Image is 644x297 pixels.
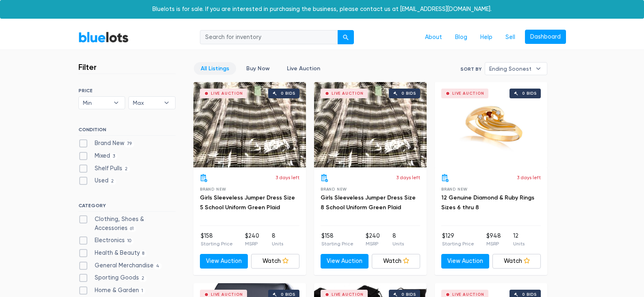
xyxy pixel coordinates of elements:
h3: Filter [78,62,97,72]
p: Units [513,240,525,247]
div: Live Auction [332,91,364,95]
h6: CATEGORY [78,203,176,212]
b: ▾ [108,97,125,109]
span: 2 [108,178,117,185]
h6: PRICE [78,88,176,93]
div: 0 bids [522,91,537,95]
a: Watch [492,254,541,269]
div: Live Auction [452,293,484,297]
label: Used [78,176,117,185]
span: 4 [154,263,162,269]
a: Live Auction [280,62,327,75]
a: Blog [449,30,474,45]
a: View Auction [441,254,490,269]
span: Max [133,97,160,109]
p: Units [272,240,283,247]
p: MSRP [245,240,259,247]
a: Watch [251,254,299,269]
span: 1 [139,288,146,294]
a: Live Auction 0 bids [193,82,306,167]
div: 0 bids [401,91,416,95]
a: Watch [372,254,420,269]
a: All Listings [194,62,236,75]
label: Electronics [78,236,134,245]
label: Sporting Goods [78,273,147,282]
a: Buy Now [239,62,277,75]
label: Home & Garden [78,286,146,295]
li: $948 [486,232,501,248]
h6: CONDITION [78,127,176,136]
span: Brand New [441,187,468,191]
span: Brand New [200,187,226,191]
span: 8 [140,250,147,257]
span: 2 [139,275,147,282]
a: Girls Sleeveless Jumper Dress Size 5 School Uniform Green Plaid [200,194,295,211]
label: General Merchandise [78,261,162,270]
span: 2 [122,166,130,172]
div: 0 bids [401,293,416,297]
li: $240 [366,232,380,248]
a: Help [474,30,499,45]
input: Search for inventory [200,30,338,45]
label: Clothing, Shoes & Accessories [78,215,176,232]
label: Mixed [78,152,118,160]
li: 12 [513,232,525,248]
p: Units [392,240,404,247]
a: Girls Sleeveless Jumper Dress Size 8 School Uniform Green Plaid [321,194,416,211]
a: BlueLots [78,31,129,43]
b: ▾ [530,63,547,75]
li: $158 [201,232,233,248]
a: View Auction [321,254,369,269]
p: 3 days left [517,174,541,181]
a: Live Auction 0 bids [435,82,547,167]
span: 3 [110,153,118,160]
li: $158 [321,232,353,248]
span: 10 [125,238,134,245]
a: Live Auction 0 bids [314,82,427,167]
p: 3 days left [396,174,420,181]
span: Min [83,97,110,109]
p: Starting Price [201,240,233,247]
div: Live Auction [211,91,243,95]
label: Shelf Pulls [78,164,130,173]
div: 0 bids [281,293,295,297]
li: 8 [392,232,404,248]
span: Ending Soonest [489,63,531,75]
b: ▾ [158,97,175,109]
div: Live Auction [332,293,364,297]
div: 0 bids [281,91,295,95]
li: 8 [272,232,283,248]
p: Starting Price [321,240,353,247]
p: 3 days left [275,174,299,181]
a: About [418,30,449,45]
a: 12 Genuine Diamond & Ruby Rings Sizes 6 thru 8 [441,194,534,211]
label: Brand New [78,139,134,148]
span: 79 [124,141,134,147]
p: Starting Price [442,240,474,247]
li: $129 [442,232,474,248]
label: Health & Beauty [78,249,147,258]
a: Dashboard [525,30,566,44]
div: Live Auction [211,293,243,297]
a: Sell [499,30,522,45]
span: Brand New [321,187,347,191]
span: 61 [128,225,137,232]
label: Sort By [460,65,481,73]
div: 0 bids [522,293,537,297]
a: View Auction [200,254,248,269]
div: Live Auction [452,91,484,95]
p: MSRP [366,240,380,247]
p: MSRP [486,240,501,247]
li: $240 [245,232,259,248]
